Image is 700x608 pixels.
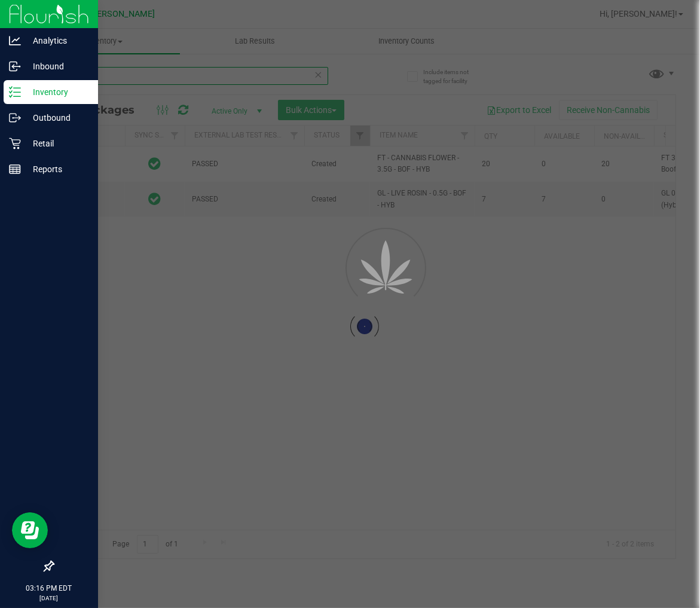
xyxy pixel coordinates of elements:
p: Analytics [21,33,93,48]
inline-svg: Inbound [9,60,21,72]
iframe: Resource center [12,512,48,548]
p: Inbound [21,59,93,74]
inline-svg: Reports [9,163,21,175]
p: 03:16 PM EDT [5,583,93,594]
p: Reports [21,162,93,176]
p: Retail [21,136,93,151]
inline-svg: Outbound [9,112,21,124]
p: Outbound [21,111,93,125]
inline-svg: Analytics [9,35,21,47]
inline-svg: Retail [9,138,21,149]
p: [DATE] [5,594,93,603]
p: Inventory [21,85,93,99]
inline-svg: Inventory [9,86,21,98]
